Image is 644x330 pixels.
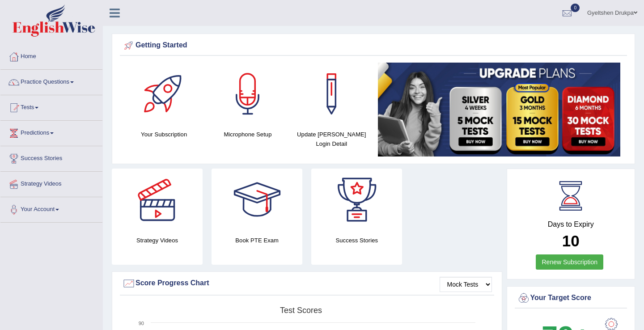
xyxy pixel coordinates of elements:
a: Practice Questions [0,70,102,92]
a: Renew Subscription [536,254,603,270]
span: 0 [571,4,580,12]
img: small5.jpg [378,63,620,157]
a: Strategy Videos [0,172,102,194]
h4: Success Stories [311,236,402,245]
a: Home [0,44,102,67]
b: 10 [562,232,580,250]
text: 90 [139,321,144,326]
a: Your Account [0,197,102,220]
a: Tests [0,95,102,118]
h4: Your Subscription [127,130,201,139]
tspan: Test scores [280,306,322,315]
h4: Update [PERSON_NAME] Login Detail [294,130,369,148]
h4: Strategy Videos [112,236,203,245]
div: Score Progress Chart [122,277,492,290]
h4: Book PTE Exam [212,236,302,245]
h4: Microphone Setup [210,130,285,139]
div: Your Target Score [517,292,625,305]
a: Success Stories [0,146,102,169]
a: Predictions [0,121,102,143]
div: Getting Started [122,39,625,52]
h4: Days to Expiry [517,220,625,228]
